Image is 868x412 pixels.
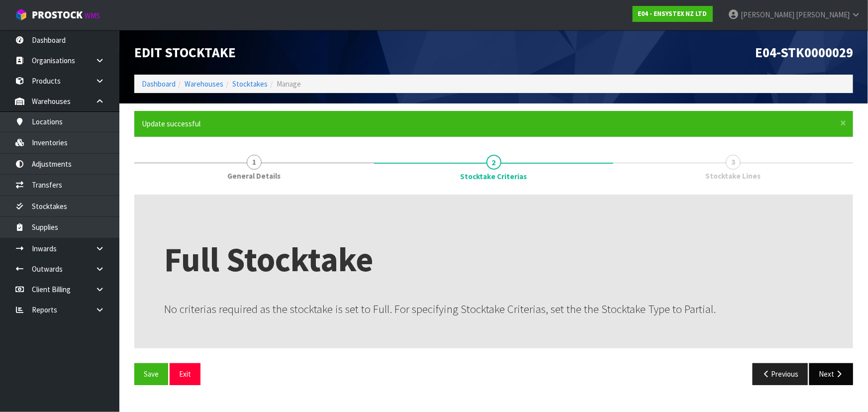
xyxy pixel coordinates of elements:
[232,79,268,89] a: Stocktakes
[32,8,83,21] span: ProStock
[809,363,853,385] button: Next
[741,10,794,19] span: [PERSON_NAME]
[753,363,808,385] button: Previous
[461,171,527,182] span: Stocktake Criterias
[840,116,846,130] span: ×
[142,119,200,128] span: Update successful
[170,363,200,385] button: Exit
[227,171,281,181] span: General Details
[706,171,761,181] span: Stocktake Lines
[164,301,823,317] p: No criterias required as the stocktake is set to Full. For specifying Stocktake Criterias, set th...
[142,79,176,89] a: Dashboard
[277,79,301,89] span: Manage
[134,363,168,385] button: Save
[755,44,853,61] span: E04-STK0000029
[15,8,27,21] img: cube-alt.png
[134,187,853,393] span: Stocktake Criterias
[247,155,262,170] span: 1
[486,155,501,170] span: 2
[796,10,850,19] span: [PERSON_NAME]
[185,79,223,89] a: Warehouses
[164,241,823,278] h1: Full Stocktake
[85,11,100,20] small: WMS
[633,6,713,22] a: E04 - ENSYSTEX NZ LTD
[134,44,236,61] span: Edit Stocktake
[638,9,707,18] strong: E04 - ENSYSTEX NZ LTD
[726,155,741,170] span: 3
